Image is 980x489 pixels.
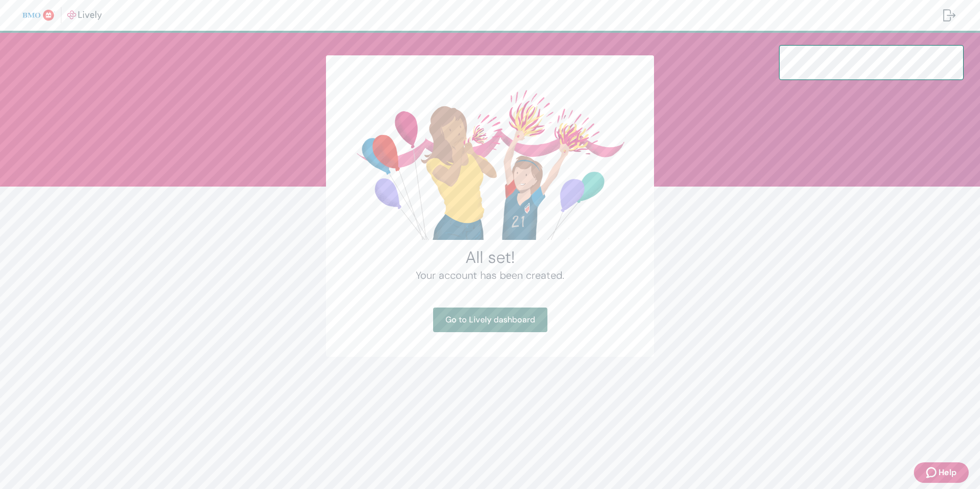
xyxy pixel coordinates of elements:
[351,268,629,283] h4: Your account has been created.
[938,466,956,479] span: Help
[935,3,964,28] button: Log out
[926,466,938,479] svg: Zendesk support icon
[23,7,102,24] img: Lively
[433,308,547,332] a: Go to Lively dashboard
[914,462,969,483] button: Zendesk support iconHelp
[351,247,629,268] h2: All set!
